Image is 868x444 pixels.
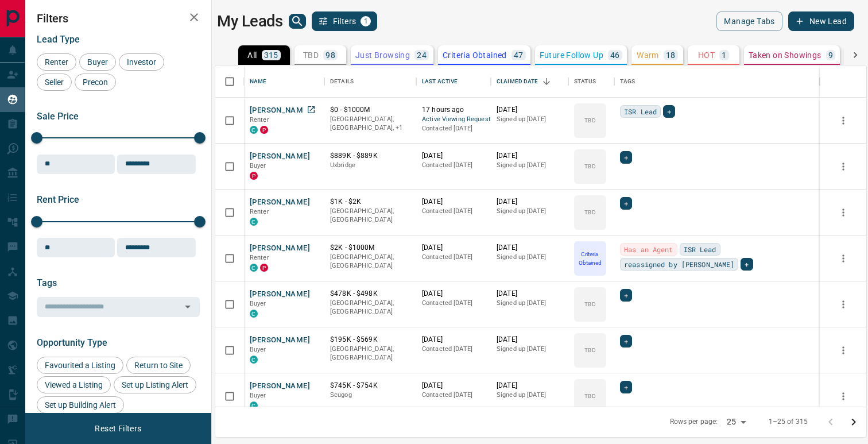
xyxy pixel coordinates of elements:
[835,158,852,175] button: more
[497,345,563,354] p: Signed up [DATE]
[620,197,632,210] div: +
[250,356,258,364] div: condos.ca
[37,53,76,71] div: Renter
[568,65,614,98] div: Status
[835,388,852,405] button: more
[114,376,196,393] div: Set up Listing Alert
[260,126,268,134] div: property.ca
[250,254,269,261] span: Renter
[250,401,258,410] div: condos.ca
[584,208,595,217] p: TBD
[330,253,410,271] p: [GEOGRAPHIC_DATA], [GEOGRAPHIC_DATA]
[584,392,595,400] p: TBD
[330,299,410,316] p: [GEOGRAPHIC_DATA], [GEOGRAPHIC_DATA]
[312,11,378,31] button: Filters1
[422,65,458,98] div: Last Active
[250,346,266,353] span: Buyer
[624,152,628,163] span: +
[130,361,187,370] span: Return to Site
[330,105,410,115] p: $0 - $1000M
[264,51,278,59] p: 315
[330,115,410,133] p: Toronto
[835,296,852,313] button: more
[330,65,354,98] div: Details
[716,11,782,31] button: Manage Tabs
[422,345,485,354] p: Contacted [DATE]
[637,51,659,59] p: Warm
[574,65,596,98] div: Status
[250,172,258,180] div: property.ca
[250,243,310,254] button: [PERSON_NAME]
[79,78,112,87] span: Precon
[37,74,72,91] div: Seller
[741,258,753,271] div: +
[624,289,628,301] span: +
[250,289,310,300] button: [PERSON_NAME]
[244,65,324,98] div: Name
[37,376,111,393] div: Viewed a Listing
[422,161,485,170] p: Contacted [DATE]
[417,51,427,59] p: 24
[584,116,595,125] p: TBD
[330,345,410,362] p: [GEOGRAPHIC_DATA], [GEOGRAPHIC_DATA]
[250,162,266,169] span: Buyer
[497,207,563,216] p: Signed up [DATE]
[491,65,568,98] div: Claimed Date
[624,335,628,347] span: +
[749,51,821,59] p: Taken on Showings
[624,106,657,117] span: ISR Lead
[584,162,595,171] p: TBD
[624,381,628,393] span: +
[422,381,485,391] p: [DATE]
[250,392,266,399] span: Buyer
[180,299,196,315] button: Open
[497,299,563,308] p: Signed up [DATE]
[250,310,258,318] div: condos.ca
[620,151,632,164] div: +
[303,51,319,59] p: TBD
[330,391,410,400] p: Scugog
[37,11,200,25] h2: Filters
[422,115,485,125] span: Active Viewing Request
[362,17,370,25] span: 1
[250,151,310,162] button: [PERSON_NAME]
[250,105,310,116] button: [PERSON_NAME]
[663,105,675,118] div: +
[828,51,833,59] p: 9
[422,335,485,345] p: [DATE]
[575,250,605,267] p: Criteria Obtained
[620,381,632,393] div: +
[41,57,72,67] span: Renter
[126,357,191,374] div: Return to Site
[620,289,632,302] div: +
[514,51,524,59] p: 47
[247,51,257,59] p: All
[330,207,410,225] p: [GEOGRAPHIC_DATA], [GEOGRAPHIC_DATA]
[416,65,491,98] div: Last Active
[497,161,563,170] p: Signed up [DATE]
[842,411,865,434] button: Go to next page
[684,244,716,255] span: ISR Lead
[422,197,485,207] p: [DATE]
[37,194,79,205] span: Rent Price
[584,346,595,354] p: TBD
[497,335,563,345] p: [DATE]
[769,417,808,427] p: 1–25 of 315
[540,51,603,59] p: Future Follow Up
[835,204,852,221] button: more
[835,250,852,267] button: more
[835,112,852,129] button: more
[422,253,485,262] p: Contacted [DATE]
[620,65,635,98] div: Tags
[422,207,485,216] p: Contacted [DATE]
[217,12,283,30] h1: My Leads
[79,53,116,71] div: Buyer
[37,396,124,414] div: Set up Building Alert
[698,51,715,59] p: HOT
[250,197,310,208] button: [PERSON_NAME]
[118,380,192,389] span: Set up Listing Alert
[422,289,485,299] p: [DATE]
[330,161,410,170] p: Uxbridge
[260,264,268,272] div: property.ca
[304,102,319,117] a: Open in New Tab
